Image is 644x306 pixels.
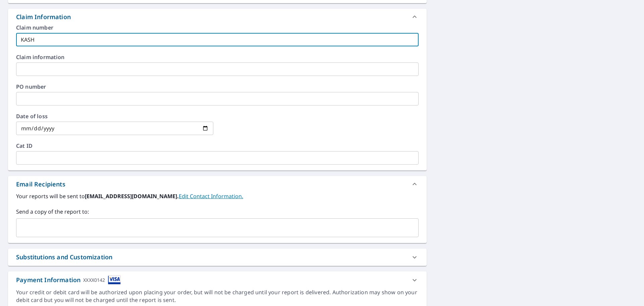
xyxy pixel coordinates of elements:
label: Your reports will be sent to [16,192,419,200]
div: XXXX0142 [83,275,105,285]
a: EditContactInfo [179,192,243,200]
div: Claim Information [16,12,71,21]
div: Email Recipients [8,176,427,192]
label: Claim information [16,54,419,60]
div: Email Recipients [16,180,65,189]
label: Date of loss [16,114,213,119]
div: Substitutions and Customization [16,253,112,262]
div: Payment Information [16,275,121,285]
div: Claim Information [8,9,427,25]
div: Substitutions and Customization [8,249,427,266]
label: Send a copy of the report to: [16,208,419,216]
div: Your credit or debit card will be authorized upon placing your order, but will not be charged unt... [16,289,419,304]
label: PO number [16,84,419,89]
label: Claim number [16,25,419,30]
div: Payment InformationXXXX0142cardImage [8,271,427,289]
label: Cat ID [16,143,419,148]
b: [EMAIL_ADDRESS][DOMAIN_NAME]. [85,192,179,200]
img: cardImage [108,275,121,285]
